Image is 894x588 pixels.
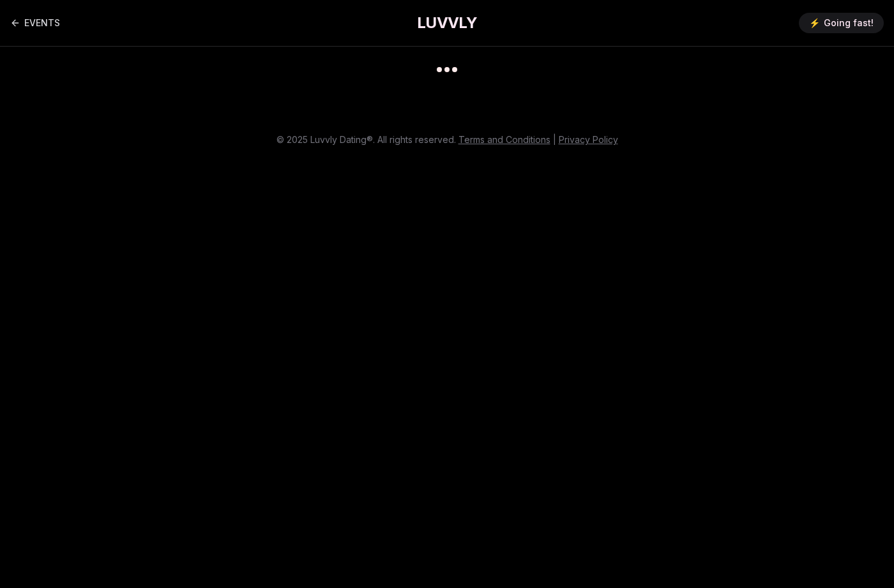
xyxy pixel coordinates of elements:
a: Terms and Conditions [458,134,550,145]
a: LUVVLY [417,13,477,33]
a: Privacy Policy [559,134,618,145]
span: | [553,134,556,145]
span: ⚡️ [809,17,820,29]
span: Going fast! [824,17,874,29]
a: Back to events [10,10,60,36]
